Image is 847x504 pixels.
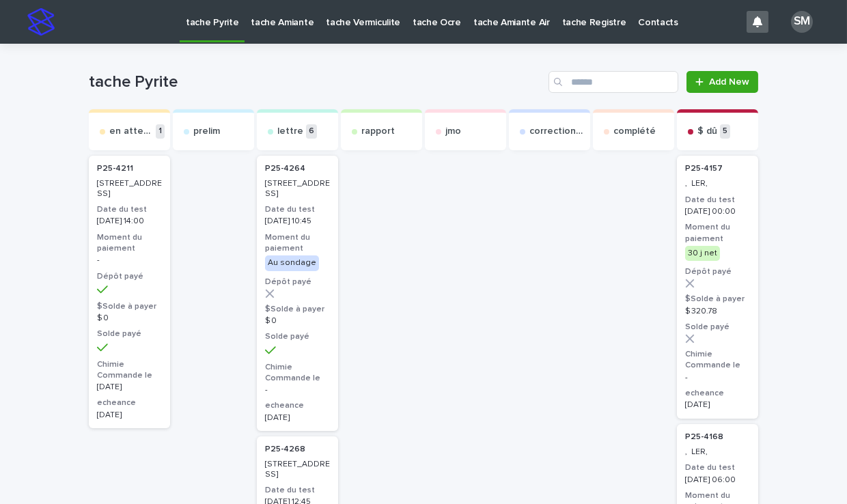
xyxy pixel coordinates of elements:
[97,301,162,312] h3: $Solde à payer
[97,255,162,265] p: -
[685,388,750,399] h3: echeance
[97,216,162,226] p: [DATE] 14:00
[97,204,162,215] h3: Date du test
[257,156,338,431] a: P25-4264 [STREET_ADDRESS]Date du test[DATE] 10:45Moment du paiementAu sondageDépôt payé$Solde à p...
[685,246,720,261] div: 30 j net
[613,126,656,137] p: complété
[265,362,330,384] h3: Chimie Commande le
[97,313,162,323] p: $ 0
[97,359,162,381] h3: Chimie Commande le
[697,126,717,137] p: $ dû
[685,475,750,485] p: [DATE] 06:00
[549,71,678,93] input: Search
[685,207,750,216] p: [DATE] 00:00
[89,156,170,428] a: P25-4211 [STREET_ADDRESS]Date du test[DATE] 14:00Moment du paiement-Dépôt payé$Solde à payer$ 0So...
[685,349,750,371] h3: Chimie Commande le
[265,385,330,395] p: -
[306,124,317,139] p: 6
[27,8,55,36] img: stacker-logo-s-only.png
[265,413,330,423] p: [DATE]
[265,216,330,226] p: [DATE] 10:45
[265,232,330,254] h3: Moment du paiement
[686,71,758,93] a: Add New
[685,195,750,206] h3: Date du test
[97,397,162,408] h3: echeance
[265,179,330,199] p: [STREET_ADDRESS]
[97,410,162,420] p: [DATE]
[445,126,461,137] p: jmo
[265,400,330,411] h3: echeance
[685,432,723,442] p: P25-4168
[97,271,162,282] h3: Dépôt payé
[677,156,758,419] a: P25-4157 , LER,Date du test[DATE] 00:00Moment du paiement30 j netDépôt payé$Solde à payer$ 320.78...
[89,72,543,92] h1: tache Pyrite
[265,460,330,479] p: [STREET_ADDRESS]
[685,462,750,473] h3: Date du test
[265,445,305,454] p: P25-4268
[156,124,165,139] p: 1
[265,485,330,496] h3: Date du test
[265,316,330,326] p: $ 0
[685,164,723,173] p: P25-4157
[97,164,133,173] p: P25-4211
[685,307,750,316] p: $ 320.78
[265,204,330,215] h3: Date du test
[685,294,750,305] h3: $Solde à payer
[791,11,813,33] div: SM
[265,331,330,342] h3: Solde payé
[685,222,750,244] h3: Moment du paiement
[361,126,395,137] p: rapport
[97,328,162,339] h3: Solde payé
[97,179,162,199] p: [STREET_ADDRESS]
[97,382,162,392] p: [DATE]
[685,373,750,382] p: -
[709,77,749,87] span: Add New
[265,304,330,315] h3: $Solde à payer
[685,322,750,333] h3: Solde payé
[685,400,750,410] p: [DATE]
[277,126,303,137] p: lettre
[265,164,305,173] p: P25-4264
[685,179,750,188] p: , LER,
[529,126,585,137] p: correction exp
[720,124,730,139] p: 5
[109,126,153,137] p: en attente
[97,232,162,254] h3: Moment du paiement
[265,255,319,270] div: Au sondage
[265,277,330,288] h3: Dépôt payé
[685,266,750,277] h3: Dépôt payé
[685,447,750,457] p: , LER,
[193,126,220,137] p: prelim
